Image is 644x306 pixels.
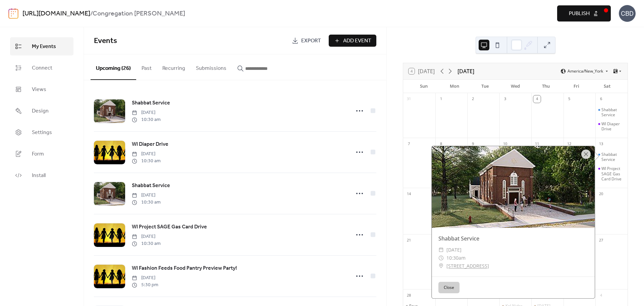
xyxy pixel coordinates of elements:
[132,99,170,107] span: Shabbat Service
[595,152,628,162] div: Shabbat Service
[405,190,413,198] div: 14
[329,35,376,47] button: Add Event
[132,192,161,199] span: [DATE]
[132,182,170,190] span: Shabbat Service
[10,37,73,55] a: My Events
[601,152,625,162] div: Shabbat Service
[432,234,595,243] div: Shabbat Service
[597,292,605,299] div: 4
[405,95,413,103] div: 31
[343,37,371,45] span: Add Event
[8,8,18,19] img: logo
[446,262,489,270] a: [STREET_ADDRESS]
[301,37,321,45] span: Export
[566,140,573,147] div: 12
[132,274,158,281] span: [DATE]
[439,80,470,93] div: Mon
[531,80,561,93] div: Thu
[569,10,590,18] span: Publish
[91,54,136,80] button: Upcoming (26)
[597,95,605,103] div: 6
[500,80,531,93] div: Wed
[601,166,625,182] div: WI Project SAGE Gas Card Drive
[10,166,73,184] a: Install
[438,254,444,262] div: ​
[132,150,161,158] span: [DATE]
[446,254,466,262] span: 10:30am
[132,223,207,231] a: WI Project SAGE Gas Card Drive
[32,172,46,180] span: Install
[132,240,161,247] span: 10:30 am
[469,95,477,103] div: 2
[157,54,191,79] button: Recurring
[132,264,237,273] a: WI Fashion Feeds Food Pantry Preview Party!
[94,34,117,48] span: Events
[501,95,509,103] div: 3
[132,158,161,165] span: 10:30 am
[32,107,49,115] span: Design
[557,5,611,21] button: Publish
[437,95,445,103] div: 1
[10,59,73,77] a: Connect
[405,236,413,244] div: 21
[437,140,445,147] div: 8
[470,80,500,93] div: Tue
[132,140,168,149] a: WI Diaper Drive
[132,109,161,116] span: [DATE]
[405,292,413,299] div: 28
[32,43,56,51] span: My Events
[458,67,474,75] div: [DATE]
[595,107,628,118] div: Shabbat Service
[132,223,207,231] span: WI Project SAGE Gas Card Drive
[568,69,603,73] span: America/New_York
[132,281,158,289] span: 5:30 pm
[469,140,477,147] div: 9
[619,5,636,22] div: CBD
[287,35,326,47] a: Export
[32,64,52,72] span: Connect
[132,116,161,123] span: 10:30 am
[501,140,509,147] div: 10
[595,121,628,132] div: WI Diaper Drive
[32,86,46,94] span: Views
[32,150,44,158] span: Form
[405,140,413,147] div: 7
[132,99,170,107] a: Shabbat Service
[90,7,93,20] b: /
[533,95,541,103] div: 4
[10,145,73,163] a: Form
[597,236,605,244] div: 27
[592,80,622,93] div: Sat
[10,80,73,98] a: Views
[136,54,157,79] button: Past
[438,262,444,270] div: ​
[132,264,237,272] span: WI Fashion Feeds Food Pantry Preview Party!
[438,282,460,293] button: Close
[409,80,439,93] div: Sun
[93,7,185,20] b: Congregation [PERSON_NAME]
[566,95,573,103] div: 5
[597,140,605,147] div: 13
[533,140,541,147] div: 11
[446,246,462,254] span: [DATE]
[132,140,168,148] span: WI Diaper Drive
[10,102,73,120] a: Design
[132,181,170,190] a: Shabbat Service
[22,7,90,20] a: [URL][DOMAIN_NAME]
[601,107,625,118] div: Shabbat Service
[597,190,605,198] div: 20
[595,166,628,182] div: WI Project SAGE Gas Card Drive
[10,123,73,141] a: Settings
[601,121,625,132] div: WI Diaper Drive
[132,233,161,240] span: [DATE]
[561,80,592,93] div: Fri
[438,246,444,254] div: ​
[132,199,161,206] span: 10:30 am
[191,54,232,79] button: Submissions
[32,129,52,137] span: Settings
